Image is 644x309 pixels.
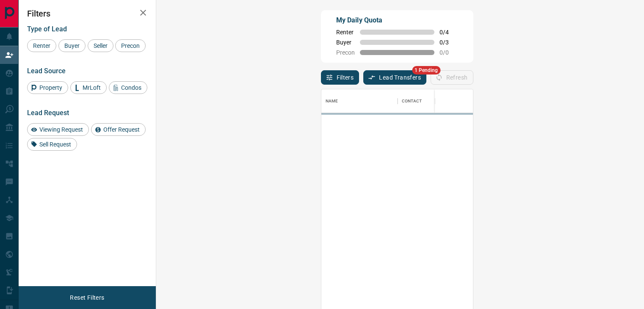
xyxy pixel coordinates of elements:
span: Property [36,84,65,91]
button: Reset Filters [64,290,110,305]
span: Viewing Request [36,126,86,133]
span: Buyer [61,42,83,49]
div: Seller [88,39,113,52]
h2: Filters [27,8,147,19]
div: Contact [402,89,422,113]
span: Lead Source [27,67,66,75]
span: Renter [30,42,53,49]
button: Lead Transfers [363,70,426,85]
span: 0 / 4 [439,29,458,36]
span: Lead Request [27,109,69,117]
p: My Daily Quota [336,15,458,25]
div: Buyer [58,39,86,52]
div: Renter [27,39,56,52]
div: Name [321,89,398,113]
span: Offer Request [100,126,143,133]
div: Viewing Request [27,123,89,136]
span: Renter [336,29,355,36]
span: Condos [118,84,144,91]
div: MrLoft [70,81,107,94]
div: Property [27,81,68,94]
span: 1 Pending [412,66,440,74]
button: Filters [321,70,359,85]
div: Offer Request [91,123,146,136]
span: Type of Lead [27,25,67,33]
div: Sell Request [27,138,77,151]
span: Precon [118,42,143,49]
span: Sell Request [36,141,74,148]
span: 0 / 3 [439,39,458,46]
div: Precon [115,39,146,52]
div: Contact [398,89,465,113]
div: Name [326,89,338,113]
span: Seller [91,42,111,49]
span: MrLoft [80,84,104,91]
span: Precon [336,49,355,56]
span: 0 / 0 [439,49,458,56]
div: Condos [109,81,147,94]
span: Buyer [336,39,355,46]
